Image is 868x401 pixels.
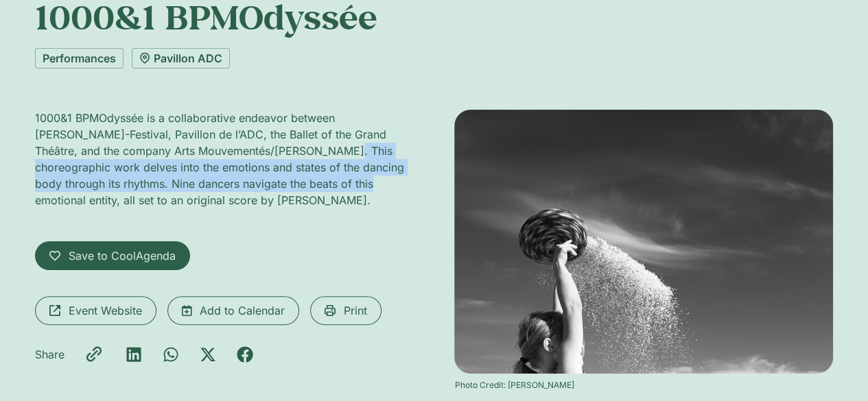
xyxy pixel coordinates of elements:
a: Pavillon ADC [132,48,230,69]
p: 1000&1 BPMOdyssée is a collaborative endeavor between [PERSON_NAME]-Festival, Pavillon de l’ADC, ... [35,110,414,208]
img: Coolturalia - Yasmine Hugonnet & Ballet du Grand Théâtre de Genève ⎥1000&1BPM_Odyssée [454,110,833,374]
div: Share on linkedin [126,346,142,363]
p: Share [35,346,64,363]
div: Share on facebook [237,346,253,363]
div: Photo Credit: [PERSON_NAME] [454,379,833,391]
div: Share on whatsapp [163,346,179,363]
a: Add to Calendar [167,296,299,325]
a: Event Website [35,296,156,325]
a: Save to CoolAgenda [35,241,190,270]
span: Add to Calendar [200,302,285,319]
div: Share on x-twitter [200,346,216,363]
span: Print [344,302,367,319]
a: Performances [35,48,124,69]
span: Save to CoolAgenda [69,247,176,264]
span: Event Website [69,302,142,319]
a: Print [310,296,382,325]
